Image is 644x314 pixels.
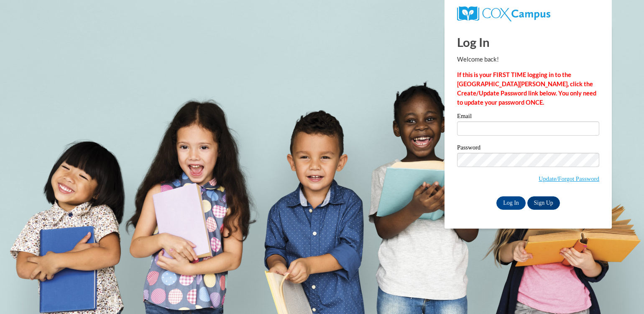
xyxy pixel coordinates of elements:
a: Sign Up [527,196,560,210]
label: Password [457,144,599,153]
img: COX Campus [457,6,550,21]
a: COX Campus [457,10,550,17]
strong: If this is your FIRST TIME logging in to the [GEOGRAPHIC_DATA][PERSON_NAME], click the Create/Upd... [457,71,596,106]
p: Welcome back! [457,55,599,64]
a: Update/Forgot Password [539,175,599,182]
label: Email [457,113,599,121]
h1: Log In [457,33,599,51]
input: Log In [496,196,526,210]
